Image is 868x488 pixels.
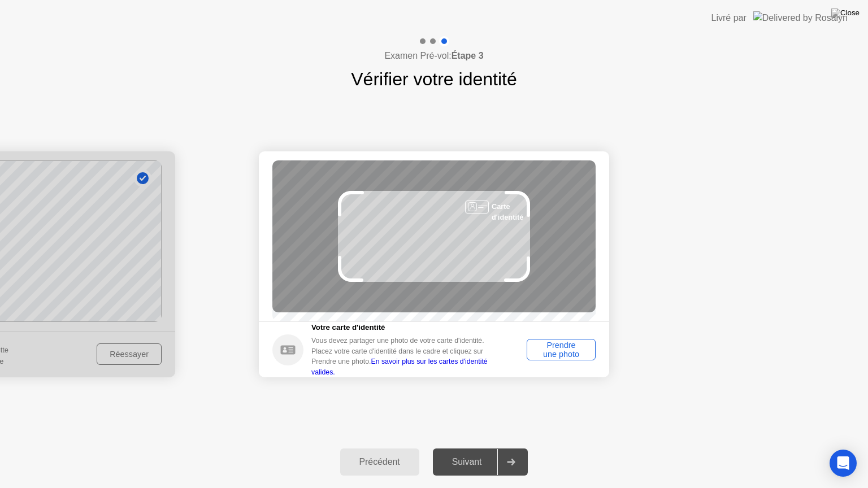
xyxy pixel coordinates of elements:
button: Prendre une photo [527,339,596,360]
h1: Vérifier votre identité [351,66,517,93]
img: Delivered by Rosalyn [753,11,848,24]
div: Open Intercom Messenger [830,450,857,477]
div: Livré par [711,11,747,25]
div: Prendre une photo [531,341,592,359]
div: Vous devez partager une photo de votre carte d'identité. Placez votre carte d'identité dans le ca... [311,335,501,377]
div: Carte d'identité [492,201,530,223]
button: Suivant [433,448,528,476]
img: Close [831,8,860,18]
b: Étape 3 [452,51,484,60]
div: Suivant [436,457,498,467]
h5: Votre carte d'identité [311,322,501,333]
a: En savoir plus sur les cartes d'identité valides. [311,358,488,376]
button: Précédent [340,448,419,476]
div: Précédent [344,457,416,467]
h4: Examen Pré-vol: [384,49,483,63]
